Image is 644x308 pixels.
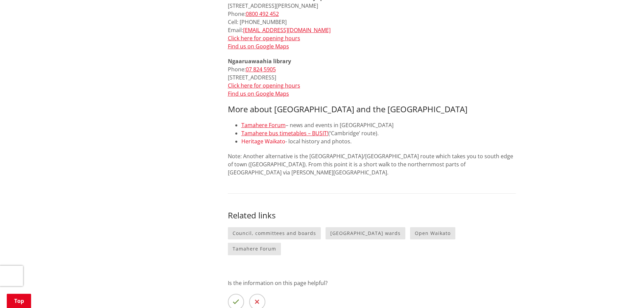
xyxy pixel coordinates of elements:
[228,243,281,255] a: Tamahere Forum
[241,129,516,137] li: (‘Cambridge’ route).
[228,57,516,98] p: Phone: [STREET_ADDRESS]
[241,121,516,129] li: – news and events in [GEOGRAPHIC_DATA]
[246,10,279,18] a: 0800 492 452
[246,66,276,73] a: 07 824 5905
[228,227,321,240] a: Council, committees and boards
[241,129,328,137] a: Tamahere bus timetables – BUSIT!
[228,57,291,65] strong: Ngaaruawaahia library
[228,82,300,89] a: Click here for opening hours
[326,227,405,240] a: [GEOGRAPHIC_DATA] wards
[613,280,637,304] iframe: Messenger Launcher
[228,34,300,42] a: Click here for opening hours
[241,138,285,145] a: Heritage Waikato
[228,43,289,50] a: Find us on Google Maps
[228,90,289,97] a: Find us on Google Maps
[241,137,516,145] li: - local history and photos.
[243,26,331,34] a: [EMAIL_ADDRESS][DOMAIN_NAME]
[228,279,516,287] p: Is the information on this page helpful?
[410,227,455,240] a: Open Waikato
[228,104,516,114] h3: More about [GEOGRAPHIC_DATA] and the [GEOGRAPHIC_DATA]
[7,294,31,308] a: Top
[241,121,286,129] a: Tamahere Forum
[228,152,516,176] p: Note: Another alternative is the [GEOGRAPHIC_DATA]/[GEOGRAPHIC_DATA] route which takes you to sou...
[228,211,516,220] h3: Related links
